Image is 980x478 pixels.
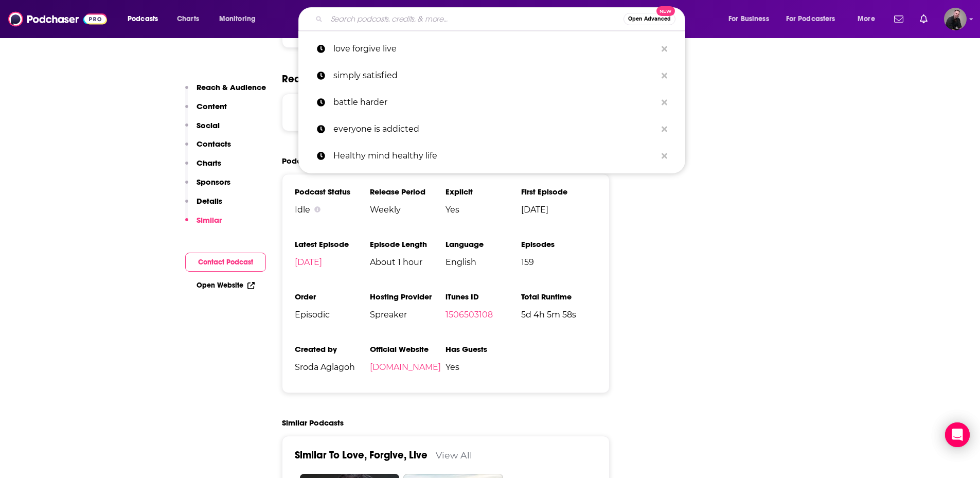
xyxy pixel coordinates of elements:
[944,8,967,30] button: Show profile menu
[185,82,266,101] button: Reach & Audience
[298,89,685,116] a: battle harder
[623,13,675,25] button: Open AdvancedNew
[944,8,967,30] span: Logged in as apdrasen
[298,116,685,143] a: everyone is addicted
[370,344,446,354] h3: Official Website
[521,239,597,249] h3: Episodes
[185,253,266,272] button: Contact Podcast
[185,139,231,158] button: Contacts
[185,177,230,196] button: Sponsors
[197,120,220,130] p: Social
[945,422,970,447] div: Open Intercom Messenger
[185,158,221,177] button: Charts
[779,11,850,27] button: open menu
[370,257,446,267] span: About 1 hour
[295,107,597,118] p: We do not have sponsor history for this podcast yet or there are no sponsors.
[370,239,446,249] h3: Episode Length
[170,11,205,27] a: Charts
[521,205,597,215] span: [DATE]
[197,196,222,206] p: Details
[446,310,493,320] a: 1506503108
[333,116,656,143] p: everyone is addicted
[656,6,675,16] span: New
[728,12,769,26] span: For Business
[120,11,171,27] button: open menu
[850,11,888,27] button: open menu
[890,10,907,28] a: Show notifications dropdown
[944,8,967,30] img: User Profile
[197,281,255,290] a: Open Website
[295,205,370,215] div: Idle
[197,215,222,225] p: Similar
[177,12,199,26] span: Charts
[295,344,370,354] h3: Created by
[295,449,427,462] a: Similar To Love, Forgive, Live
[786,12,835,26] span: For Podcasters
[295,187,370,197] h3: Podcast Status
[333,62,656,89] p: simply satisfied
[128,12,158,26] span: Podcasts
[370,362,441,372] a: [DOMAIN_NAME]
[521,292,597,302] h3: Total Runtime
[295,239,370,249] h3: Latest Episode
[197,158,221,168] p: Charts
[185,101,227,120] button: Content
[212,11,269,27] button: open menu
[333,89,656,116] p: battle harder
[295,362,370,372] span: Sroda Aglagoh
[197,101,227,111] p: Content
[295,310,370,320] span: Episodic
[327,11,623,27] input: Search podcasts, credits, & more...
[446,292,521,302] h3: iTunes ID
[282,73,458,85] span: Recent Sponsors of Love, Forgive, Live
[446,239,521,249] h3: Language
[521,187,597,197] h3: First Episode
[521,310,597,320] span: 5d 4h 5m 58s
[8,9,107,29] img: Podchaser - Follow, Share and Rate Podcasts
[446,205,521,215] span: Yes
[295,257,322,267] a: [DATE]
[333,143,656,169] p: Healthy mind healthy life
[446,257,521,267] span: English
[446,187,521,197] h3: Explicit
[298,62,685,89] a: simply satisfied
[282,418,344,428] h2: Similar Podcasts
[858,12,875,26] span: More
[185,215,222,234] button: Similar
[308,7,695,31] div: Search podcasts, credits, & more...
[446,344,521,354] h3: Has Guests
[197,139,231,149] p: Contacts
[333,36,656,62] p: love forgive live
[219,12,256,26] span: Monitoring
[298,143,685,169] a: Healthy mind healthy life
[628,16,671,22] span: Open Advanced
[916,10,932,28] a: Show notifications dropdown
[295,292,370,302] h3: Order
[197,177,230,187] p: Sponsors
[185,120,220,139] button: Social
[370,292,446,302] h3: Hosting Provider
[370,310,446,320] span: Spreaker
[446,362,521,372] span: Yes
[721,11,782,27] button: open menu
[370,205,446,215] span: Weekly
[370,187,446,197] h3: Release Period
[197,82,266,92] p: Reach & Audience
[185,196,222,215] button: Details
[521,257,597,267] span: 159
[298,36,685,62] a: love forgive live
[282,156,341,166] h2: Podcast Details
[436,450,472,461] a: View All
